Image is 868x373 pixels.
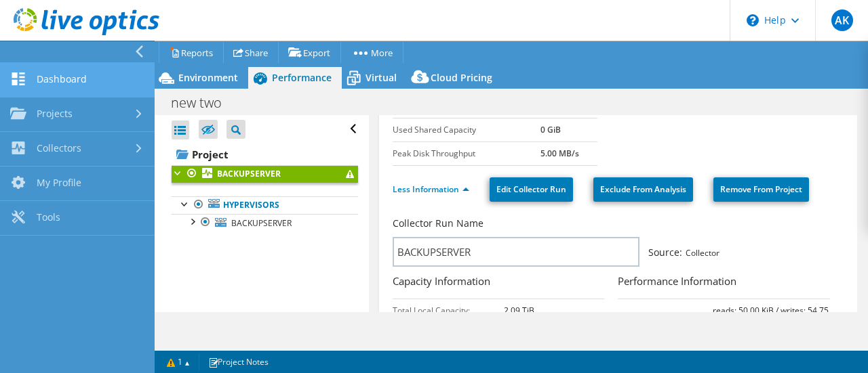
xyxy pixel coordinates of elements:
a: 1 [157,353,199,370]
b: 5.00 MB/s [540,148,579,159]
span: Virtual [366,71,397,84]
td: Average IO Size: [618,299,713,338]
a: Hypervisors [172,196,358,214]
a: Share [223,42,279,63]
svg: \n [747,14,759,26]
span: Collector [648,247,719,259]
span: AK [831,9,853,31]
b: 0 GiB [540,124,561,135]
span: Cloud Pricing [431,71,492,84]
a: Project [172,144,358,165]
td: 2.09 TiB [504,299,604,322]
b: BACKUPSERVER [217,168,281,179]
a: Less Information [393,183,469,195]
label: Source: [648,246,682,259]
a: Export [278,42,341,63]
a: Reports [159,42,224,63]
span: Environment [178,71,238,84]
b: reads: 50.00 KiB / writes: 54.75 KiB [713,305,829,332]
span: BACKUPSERVER [231,217,292,229]
a: Project Notes [199,353,278,370]
a: Remove From Project [713,177,809,202]
label: Used Shared Capacity [393,123,541,137]
label: Collector Run Name [393,217,484,230]
a: Exclude From Analysis [593,177,693,202]
h3: Capacity Information [393,273,605,292]
label: Peak Disk Throughput [393,147,541,160]
td: Total Local Capacity: [393,299,504,322]
a: Edit Collector Run [490,177,573,202]
h1: new two [165,95,243,110]
h3: Performance Information [618,273,830,292]
span: Performance [272,71,332,84]
a: More [340,42,403,63]
a: BACKUPSERVER [172,165,358,183]
a: BACKUPSERVER [172,214,358,232]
